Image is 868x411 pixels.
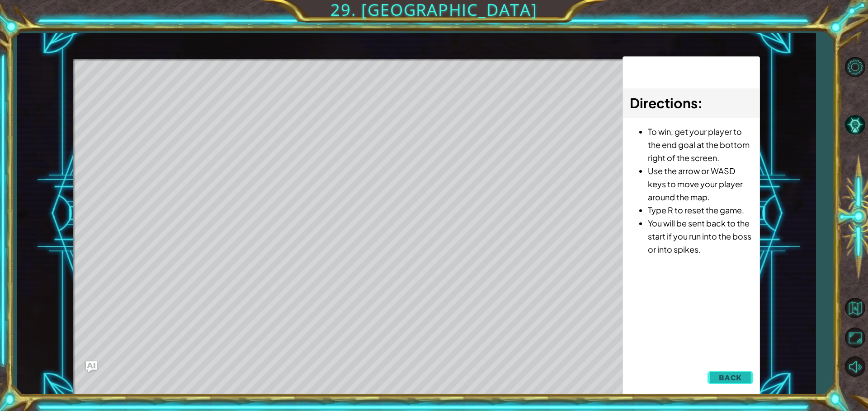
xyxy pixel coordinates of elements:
button: Back [708,369,753,387]
h3: : [630,93,753,113]
button: AI Hint [842,111,868,138]
button: Maximize Browser [842,325,868,351]
li: Use the arrow or WASD keys to move your player around the map. [648,164,753,203]
span: Back [719,373,742,382]
div: Level Map [73,59,491,325]
button: Mute [842,354,868,380]
button: Level Options [842,54,868,80]
button: Back to Map [842,295,868,321]
button: Ask AI [86,361,97,372]
li: Type R to reset the game. [648,203,753,217]
li: You will be sent back to the start if you run into the boss or into spikes. [648,217,753,256]
span: Directions [630,94,698,111]
a: Back to Map [842,294,868,323]
li: To win, get your player to the end goal at the bottom right of the screen. [648,125,753,164]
